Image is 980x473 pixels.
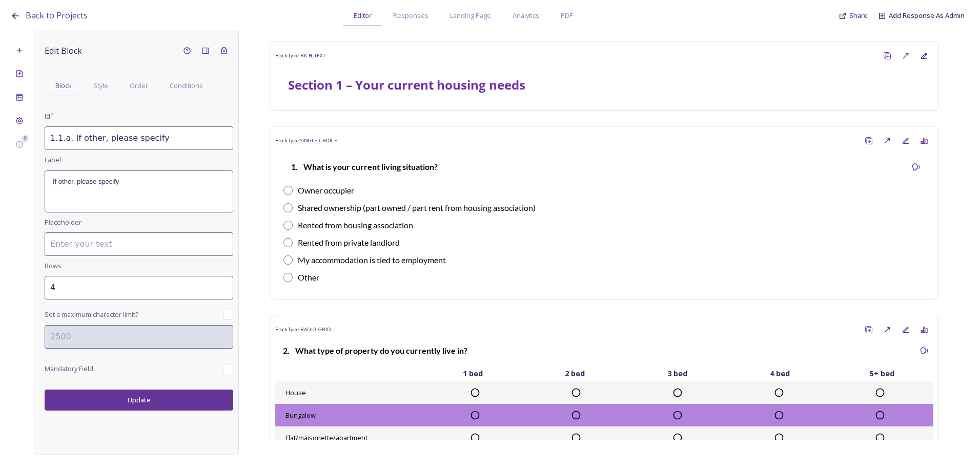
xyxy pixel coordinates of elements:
[45,390,233,411] button: Update
[463,368,483,379] span: 1 bed
[298,236,400,249] div: Rented from private landlord
[45,261,62,271] span: Rows
[667,368,687,379] span: 3 bed
[393,11,428,20] span: Responses
[298,271,319,284] div: Other
[26,9,88,22] a: Back to Projects
[93,81,108,91] span: Style
[849,11,868,20] span: Share
[513,11,539,20] span: Analytics
[26,10,88,21] span: Back to Projects
[889,11,965,20] a: Add Response As Admin
[870,368,894,379] span: 5+ bed
[45,218,81,227] span: Placeholder
[285,433,367,442] span: Flat/maisonette/apartment
[354,11,372,20] span: Editor
[288,76,525,93] strong: Section 1 – Your current housing needs
[45,310,138,319] span: Set a maximum character limit?
[45,155,61,165] span: Label
[45,126,233,150] input: myid
[45,276,233,299] input: 4
[55,81,72,91] span: Block
[298,184,354,197] div: Owner occupier
[450,11,491,20] span: Landing Page
[298,202,536,214] div: Shared ownership (part owned / part rent from housing association)
[22,135,29,142] div: 0
[565,368,585,379] span: 2 bed
[285,411,316,420] span: Bungalow
[275,52,325,59] span: Block Type: RICH_TEXT
[285,388,306,397] span: House
[45,364,93,374] span: Mandatory Field
[45,112,50,121] span: Id
[889,11,965,20] span: Add Response As Admin
[561,11,573,20] span: PDF
[770,368,790,379] span: 4 bed
[298,219,413,231] div: Rented from housing association
[170,81,203,91] span: Conditions
[275,137,337,144] span: Block Type: SINGLE_CHOICE
[275,326,331,333] span: Block Type: RADIO_GRID
[53,177,225,186] p: If other, please specify
[45,325,233,349] input: 2500
[298,254,446,266] div: My accommodation is tied to employment
[283,346,467,355] strong: 2. What type of property do you currently live in?
[45,45,82,57] span: Edit Block
[291,162,438,171] strong: 1. What is your current living situation?
[45,232,233,256] input: Enter your text
[130,81,148,91] span: Order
